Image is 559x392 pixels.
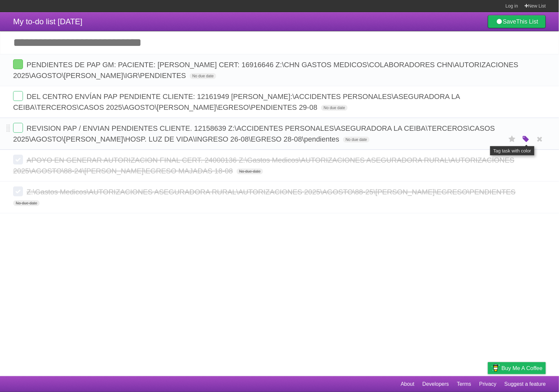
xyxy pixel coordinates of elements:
label: Done [13,155,23,165]
span: No due date [190,73,216,79]
a: About [401,378,414,390]
span: Z:\Gastos Medicos\AUTORIZACIONES ASEGURADORA RURAL\AUTORIZACIONES 2025\AGOSTO\88-25\[PERSON_NAME]... [27,188,517,196]
label: Star task [506,134,518,145]
span: Buy me a coffee [502,363,543,374]
span: No due date [13,200,40,206]
b: This List [516,18,538,25]
span: APOYO EN GENERAR AUTORIZACION FINAL CERT. 24000136 Z:\Gastos Medicos\AUTORIZACIONES ASEGURADORA R... [13,156,514,175]
a: Terms [457,378,472,390]
label: Done [13,91,23,101]
a: Developers [422,378,449,390]
label: Done [13,186,23,196]
span: My to-do list [DATE] [13,17,83,26]
span: REVISION PAP / ENVIAN PENDIENTES CLIENTE. 12158639 Z:\ACCIDENTES PERSONALES\ASEGURADORA LA CEIBA\... [13,124,495,143]
img: Buy me a coffee [491,363,500,374]
label: Done [13,123,23,133]
span: No due date [343,137,370,143]
a: Buy me a coffee [488,362,546,374]
span: No due date [237,168,263,174]
label: Done [13,59,23,69]
span: PENDIENTES DE PAP GM: PACIENTE: [PERSON_NAME] CERT: 16916646 Z:\CHN GASTOS MEDICOS\COLABORADORES ... [13,61,518,80]
span: No due date [321,105,348,111]
a: Suggest a feature [505,378,546,390]
a: Privacy [479,378,496,390]
a: SaveThis List [488,15,546,28]
span: DEL CENTRO ENVÍAN PAP PENDIENTE CLIENTE: 12161949 [PERSON_NAME]:\ACCIDENTES PERSONALES\ASEGURADOR... [13,92,460,111]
